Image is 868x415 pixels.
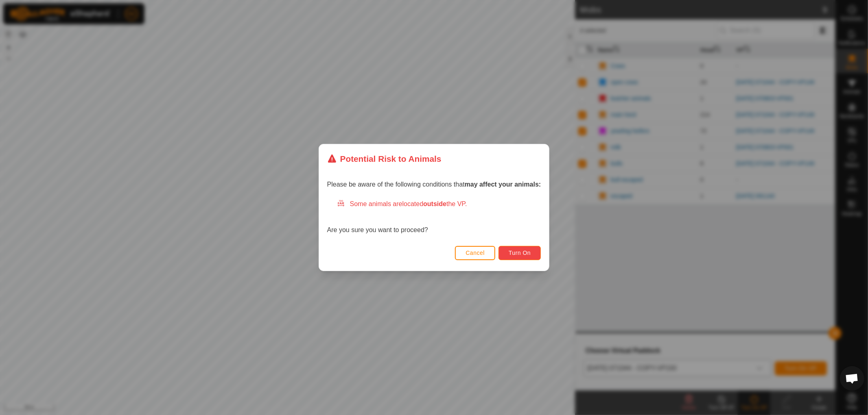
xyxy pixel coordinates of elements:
[327,152,442,165] div: Potential Risk to Animals
[840,366,864,391] div: Open chat
[509,250,531,256] span: Turn On
[423,200,446,207] strong: outside
[455,246,495,260] button: Cancel
[498,246,541,260] button: Turn On
[327,199,541,235] div: Are you sure you want to proceed?
[337,199,541,209] div: Some animals are
[327,181,541,188] span: Please be aware of the following conditions that
[465,181,541,188] strong: may affect your animals:
[466,250,485,256] span: Cancel
[402,200,467,207] span: located the VP.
